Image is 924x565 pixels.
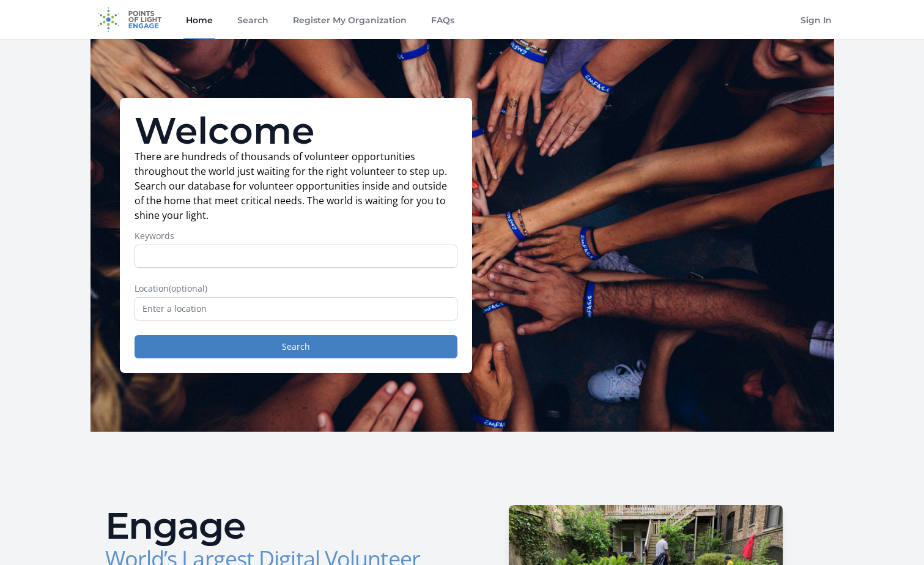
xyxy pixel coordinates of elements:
[135,335,457,358] button: Search
[135,113,457,149] h1: Welcome
[135,282,457,295] label: Location
[169,282,207,294] span: (optional)
[135,230,457,242] label: Keywords
[135,149,457,223] p: There are hundreds of thousands of volunteer opportunities throughout the world just waiting for ...
[105,508,453,544] h2: Engage
[135,297,457,320] input: Enter a location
